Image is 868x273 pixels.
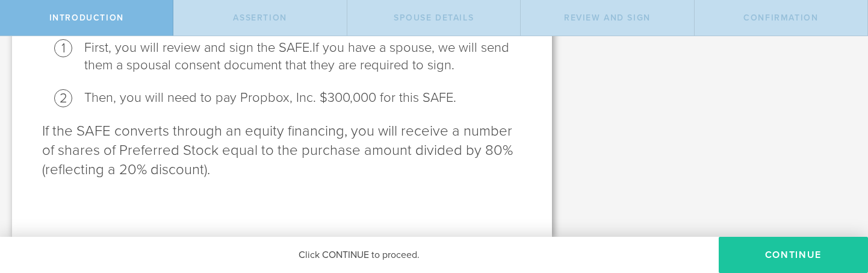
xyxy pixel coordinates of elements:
span: assertion [233,13,287,23]
p: If the SAFE converts through an equity financing, you will receive a number of shares of Preferre... [42,122,522,180]
span: Review and Sign [564,13,651,23]
li: Then, you will need to pay Propbox, Inc. $300,000 for this SAFE. [84,89,522,107]
iframe: Chat Widget [808,179,868,237]
span: Spouse Details [394,13,474,23]
span: Confirmation [743,13,818,23]
button: Continue [719,237,868,273]
li: First, you will review and sign the SAFE. [84,39,522,74]
span: Introduction [49,13,124,23]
